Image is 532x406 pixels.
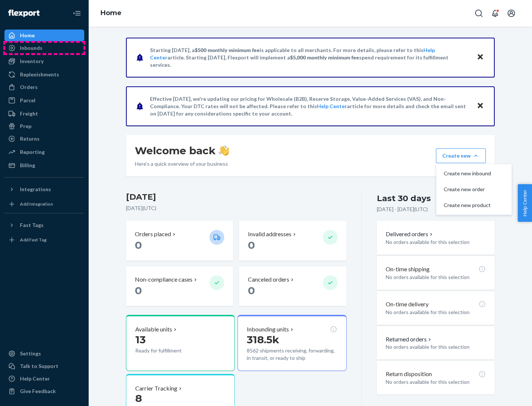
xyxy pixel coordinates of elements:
[4,360,84,372] a: Talk to Support
[150,95,470,117] p: Effective [DATE], we're updating our pricing for Wholesale (B2B), Reserve Storage, Value-Added Se...
[238,315,346,371] button: Inbounding units318.5k8562 shipments receiving, forwarding, in transit, or ready to ship
[95,3,127,24] ol: breadcrumbs
[377,193,431,204] div: Last 30 days
[386,309,486,316] p: No orders available for this selection
[386,335,433,344] button: Returned orders
[135,160,229,168] p: Here’s a quick overview of your business
[4,385,84,397] button: Give Feedback
[135,239,142,251] span: 0
[4,94,84,106] a: Parcel
[135,325,172,334] p: Available units
[4,42,84,54] a: Inbounds
[248,230,291,238] p: Invalid addresses
[20,58,44,65] div: Inventory
[20,123,31,130] div: Prep
[438,197,510,213] button: Create new product
[4,30,84,41] a: Home
[69,6,84,21] button: Close Navigation
[20,44,42,52] div: Inbounds
[20,97,35,104] div: Parcel
[4,234,84,246] a: Add Fast Tag
[247,325,289,334] p: Inbounding units
[20,135,40,142] div: Returns
[135,333,146,346] span: 13
[518,184,532,222] button: Help Center
[248,239,255,251] span: 0
[4,120,84,132] a: Prep
[386,343,486,351] p: No orders available for this selection
[135,144,229,157] h1: Welcome back
[386,300,429,309] p: On-time delivery
[20,162,35,169] div: Billing
[471,6,486,21] button: Open Search Box
[126,204,347,212] p: [DATE] ( UTC )
[248,284,255,297] span: 0
[135,275,192,284] p: Non-compliance cases
[195,47,260,53] span: $500 monthly minimum fee
[20,32,35,39] div: Home
[20,201,53,207] div: Add Integration
[135,392,142,405] span: 8
[4,373,84,385] a: Help Center
[438,182,510,197] button: Create new order
[239,266,346,306] button: Canceled orders 0
[377,206,428,213] p: [DATE] - [DATE] ( UTC )
[20,148,45,156] div: Reporting
[126,315,235,371] button: Available units13Ready for fulfillment
[135,384,177,393] p: Carrier Tracking
[20,186,51,193] div: Integrations
[488,6,502,21] button: Open notifications
[438,166,510,182] button: Create new inbound
[386,273,486,281] p: No orders available for this selection
[135,230,171,238] p: Orders placed
[135,347,204,354] p: Ready for fulfillment
[247,333,279,346] span: 318.5k
[4,69,84,80] a: Replenishments
[20,350,41,357] div: Settings
[436,148,486,163] button: Create newCreate new inboundCreate new orderCreate new product
[247,347,337,362] p: 8562 shipments receiving, forwarding, in transit, or ready to ship
[239,221,346,261] button: Invalid addresses 0
[317,103,347,109] a: Help Center
[386,370,432,378] p: Return disposition
[20,110,38,117] div: Freight
[20,221,44,229] div: Fast Tags
[4,146,84,158] a: Reporting
[20,71,59,78] div: Replenishments
[20,375,50,382] div: Help Center
[504,6,519,21] button: Open account menu
[126,191,347,203] h3: [DATE]
[4,133,84,145] a: Returns
[8,10,40,17] img: Flexport logo
[4,55,84,67] a: Inventory
[386,230,434,238] button: Delivered orders
[386,265,430,273] p: On-time shipping
[20,237,47,243] div: Add Fast Tag
[20,388,56,395] div: Give Feedback
[135,284,142,297] span: 0
[4,219,84,231] button: Fast Tags
[444,203,491,208] span: Create new product
[248,275,289,284] p: Canceled orders
[444,187,491,192] span: Create new order
[4,198,84,210] a: Add Integration
[4,108,84,120] a: Freight
[4,183,84,195] button: Integrations
[4,81,84,93] a: Orders
[20,83,38,91] div: Orders
[444,171,491,176] span: Create new inbound
[4,348,84,359] a: Settings
[20,362,58,370] div: Talk to Support
[290,54,359,61] span: $5,000 monthly minimum fee
[475,101,485,111] button: Close
[386,238,486,246] p: No orders available for this selection
[126,221,233,261] button: Orders placed 0
[100,9,122,17] a: Home
[219,145,229,156] img: hand-wave emoji
[475,52,485,63] button: Close
[150,47,470,69] p: Starting [DATE], a is applicable to all merchants. For more details, please refer to this article...
[4,159,84,171] a: Billing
